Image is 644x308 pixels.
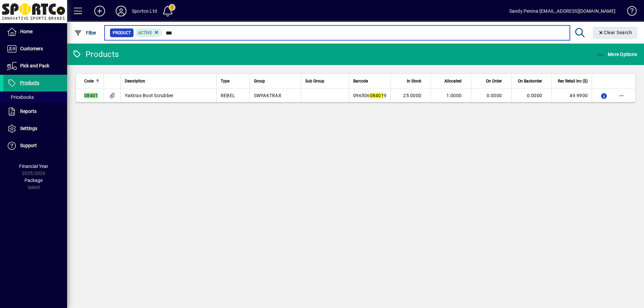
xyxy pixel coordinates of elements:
a: Settings [3,120,67,137]
div: Description [125,77,212,85]
span: Barcode [353,77,368,85]
span: Clear Search [598,30,632,35]
button: More options [616,90,627,101]
span: Product [113,29,131,36]
a: Reports [3,103,67,120]
span: Sub Group [305,77,324,85]
td: 49.9900 [551,89,592,102]
span: Products [20,80,39,85]
em: 08401 [370,93,384,98]
div: Sub Group [305,77,345,85]
span: Yaktrax Boot Scrubber [125,93,173,98]
em: 08401 [84,93,98,98]
div: Products [72,49,119,60]
div: In Stock [395,77,427,85]
div: Allocated [435,77,468,85]
div: Barcode [353,77,386,85]
div: Sportco Ltd [132,6,157,16]
button: More Options [595,48,639,60]
div: Type [221,77,246,85]
div: Group [254,77,297,85]
mat-chip: Activation Status: Active [136,28,162,37]
a: Customers [3,41,67,57]
a: Home [3,23,67,40]
div: Sandy Penina [EMAIL_ADDRESS][DOMAIN_NAME] [509,6,615,16]
span: Support [20,143,37,148]
span: Type [221,77,229,85]
span: SWYAKTRAX [254,93,281,98]
span: Code [84,77,94,85]
span: Pricebooks [7,95,34,100]
span: Reports [20,109,37,114]
div: Code [84,77,100,85]
a: Pick and Pack [3,58,67,74]
span: Filter [74,30,97,36]
span: 096506 9 [353,93,386,98]
button: Profile [110,5,132,17]
a: Knowledge Base [622,1,636,23]
span: 0.0000 [527,93,542,98]
span: Description [125,77,145,85]
span: 25.0000 [403,93,421,98]
span: 1.0000 [446,93,462,98]
a: Pricebooks [3,91,67,103]
span: Group [254,77,265,85]
span: 0.0000 [487,93,502,98]
button: Filter [72,27,98,39]
span: Rec Retail Inc ($) [558,77,588,85]
span: Settings [20,126,37,131]
div: On Backorder [516,77,548,85]
a: Support [3,137,67,154]
div: On Order [475,77,508,85]
span: Customers [20,46,43,51]
span: On Backorder [518,77,542,85]
span: Financial Year [19,164,48,169]
span: On Order [486,77,502,85]
span: Home [20,29,33,34]
button: Add [89,5,110,17]
span: Package [24,178,43,183]
span: REBEL [221,93,235,98]
span: In Stock [407,77,421,85]
span: Pick and Pack [20,63,49,68]
span: Allocated [444,77,462,85]
span: Active [138,30,152,35]
button: Clear [593,27,638,39]
span: More Options [596,52,637,57]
